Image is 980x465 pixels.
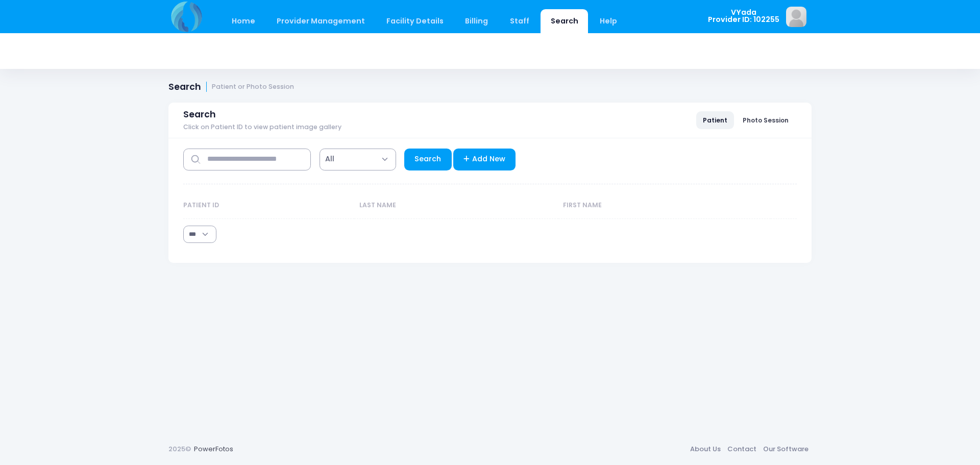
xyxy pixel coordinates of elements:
[354,192,558,219] th: Last Name
[212,83,294,91] small: Patient or Photo Session
[404,149,452,170] a: Search
[320,149,396,170] span: All
[325,154,334,164] span: All
[786,7,806,27] img: image
[377,9,454,33] a: Facility Details
[696,111,734,129] a: Patient
[708,9,779,23] span: VYada Provider ID: 102255
[541,9,588,33] a: Search
[455,9,498,33] a: Billing
[168,82,294,92] h1: Search
[183,109,216,120] span: Search
[558,192,771,219] th: First Name
[168,444,191,454] span: 2025©
[222,9,265,33] a: Home
[687,440,724,458] a: About Us
[194,444,233,454] a: PowerFotos
[590,9,627,33] a: Help
[500,9,539,33] a: Staff
[724,440,759,458] a: Contact
[183,192,354,219] th: Patient ID
[266,9,375,33] a: Provider Management
[759,440,812,458] a: Our Software
[736,111,795,129] a: Photo Session
[453,149,516,170] a: Add New
[183,124,341,131] span: Click on Patient ID to view patient image gallery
